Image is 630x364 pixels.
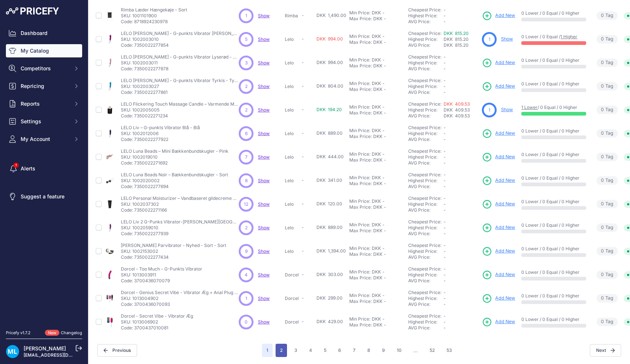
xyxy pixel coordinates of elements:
[444,219,446,225] span: -
[316,154,344,159] span: DKK 444.00
[21,135,69,143] span: My Account
[276,344,287,357] button: Go to page 2
[373,134,382,139] div: DKK
[372,222,381,228] div: DKK
[121,84,239,89] p: SKU: 1002003027
[316,130,343,136] span: DKK 889.00
[444,113,479,119] div: DKK 409.53
[372,81,381,86] div: DKK
[258,154,270,160] span: Show
[596,176,618,185] span: Tag
[408,131,444,137] div: Highest Price:
[442,344,456,357] button: Go to page 53
[382,16,386,22] div: -
[285,154,299,160] p: Lelo
[408,42,444,48] div: AVG Price:
[601,83,604,90] span: 0
[121,60,239,66] p: SKU: 1002003011
[372,198,381,204] div: DKK
[601,12,604,19] span: 0
[382,86,386,92] div: -
[61,330,82,335] a: Changelog
[258,13,270,18] a: Show
[121,148,228,154] p: LELO Luna Beads – Mini Bækkenbundskugler - Pink
[521,222,586,228] p: 0 Lower / 0 Equal / 0 Higher
[444,184,446,189] span: -
[302,177,304,183] span: -
[596,82,618,91] span: Tag
[290,344,302,357] button: Go to page 3
[121,178,228,184] p: SKU: 1002020002
[6,44,82,57] a: My Catalog
[6,97,82,110] button: Reports
[258,296,270,301] a: Show
[408,195,441,201] a: Cheapest Price:
[521,34,586,40] p: 0 Lower / 0 Equal /
[258,201,270,207] span: Show
[121,184,228,190] p: Code: 7350022277694
[302,36,304,42] span: -
[444,160,446,166] span: -
[408,290,441,295] a: Cheapest Price:
[349,16,372,22] div: Max Price:
[372,33,381,39] div: DKK
[258,60,270,66] a: Show
[316,177,342,183] span: DKK 341.00
[349,222,370,228] div: Min Price:
[444,7,446,13] span: -
[495,177,515,184] span: Add New
[444,178,446,183] span: -
[601,59,604,66] span: 0
[121,201,239,207] p: SKU: 1002037302
[482,223,515,233] a: Add New
[482,11,515,21] a: Add New
[21,100,69,107] span: Reports
[408,107,444,113] div: Highest Price:
[245,107,248,113] span: 2
[24,352,101,358] a: [EMAIL_ADDRESS][DOMAIN_NAME]
[381,10,385,16] div: -
[408,113,444,119] div: AVG Price:
[285,131,299,137] p: Lelo
[601,36,604,43] span: 0
[382,157,386,163] div: -
[373,16,382,22] div: DKK
[382,110,386,116] div: -
[408,54,441,60] a: Cheapest Price:
[244,201,248,208] span: 12
[382,39,386,45] div: -
[381,104,385,110] div: -
[408,266,441,272] a: Cheapest Price:
[408,137,444,142] div: AVG Price:
[521,128,586,134] p: 0 Lower / 0 Equal / 0 Higher
[363,344,375,357] button: Go to page 8
[372,128,381,134] div: DKK
[373,181,382,187] div: DKK
[444,19,446,24] span: -
[560,34,577,39] a: 1 Higher
[21,82,69,90] span: Repricing
[258,319,270,325] a: Show
[349,181,372,187] div: Max Price:
[21,118,69,125] span: Settings
[349,198,370,204] div: Min Price:
[382,63,386,69] div: -
[258,248,270,254] span: Show
[521,152,586,158] p: 0 Lower / 0 Equal / 0 Higher
[482,128,515,139] a: Add New
[121,207,239,213] p: Code: 7350022271166
[245,36,248,43] span: 5
[408,201,444,207] div: Highest Price:
[444,54,446,60] span: -
[121,107,239,113] p: SKU: 1002005005
[302,60,304,65] span: -
[482,270,515,280] a: Add New
[285,60,299,66] p: Lelo
[349,33,370,39] div: Min Price:
[373,110,382,116] div: DKK
[381,128,385,134] div: -
[305,344,316,357] button: Go to page 4
[258,225,270,230] span: Show
[392,344,406,357] button: Go to page 10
